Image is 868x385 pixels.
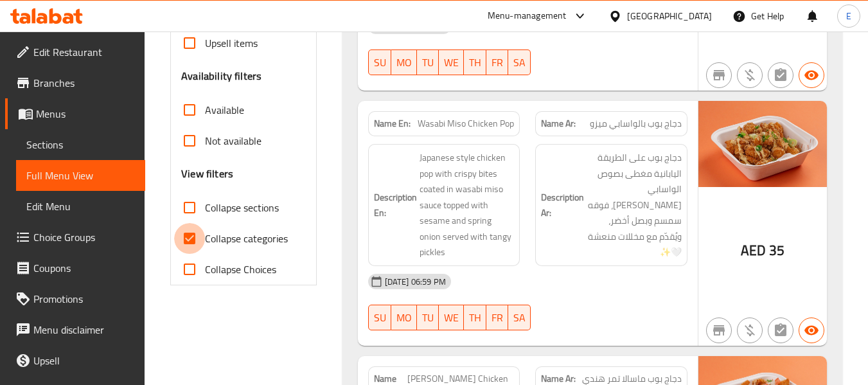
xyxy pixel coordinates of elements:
[799,62,824,88] button: Available
[418,117,514,130] span: Wasabi Miso Chicken Pop
[492,309,503,327] span: FR
[391,305,417,330] button: MO
[205,231,288,246] span: Collapse categories
[16,129,145,160] a: Sections
[33,322,135,337] span: Menu disclaimer
[380,276,451,288] span: [DATE] 06:59 PM
[26,199,135,214] span: Edit Menu
[374,190,417,221] strong: Description En:
[846,9,851,23] span: E
[396,53,412,72] span: MO
[33,260,135,276] span: Coupons
[5,253,145,283] a: Coupons
[469,53,481,72] span: TH
[420,150,515,260] span: Japanese style chicken pop with crispy bites coated in wasabi miso sauce topped with sesame and s...
[5,67,145,98] a: Branches
[16,160,145,191] a: Full Menu View
[417,49,439,75] button: TU
[737,318,763,343] button: Purchased item
[205,262,276,277] span: Collapse Choices
[16,191,145,222] a: Edit Menu
[33,353,135,368] span: Upsell
[36,106,135,121] span: Menus
[513,309,526,327] span: SA
[205,200,279,215] span: Collapse sections
[469,309,481,327] span: TH
[464,305,486,330] button: TH
[5,98,145,129] a: Menus
[33,44,135,60] span: Edit Restaurant
[741,238,766,263] span: AED
[706,318,732,343] button: Not branch specific item
[541,117,576,130] strong: Name Ar:
[5,314,145,345] a: Menu disclaimer
[492,53,503,72] span: FR
[33,291,135,307] span: Promotions
[422,53,434,72] span: TU
[417,305,439,330] button: TU
[26,168,135,183] span: Full Menu View
[396,309,412,327] span: MO
[181,166,233,181] h3: View filters
[486,305,508,330] button: FR
[799,318,824,343] button: Available
[205,102,244,118] span: Available
[5,222,145,253] a: Choice Groups
[769,238,784,263] span: 35
[26,137,135,152] span: Sections
[391,49,417,75] button: MO
[205,35,258,51] span: Upsell items
[706,62,732,88] button: Not branch specific item
[205,133,261,148] span: Not available
[508,305,531,330] button: SA
[374,309,386,327] span: SU
[488,8,567,24] div: Menu-management
[590,117,682,130] span: دجاج بوب بالواسابي ميزو
[33,75,135,91] span: Branches
[768,318,793,343] button: Not has choices
[439,305,464,330] button: WE
[368,305,391,330] button: SU
[513,53,526,72] span: SA
[368,49,391,75] button: SU
[698,101,827,186] img: 66680dd4-7013-47f6-8dd5-905bbcedae17.jpg
[181,69,261,84] h3: Availability filters
[541,190,584,221] strong: Description Ar:
[5,345,145,376] a: Upsell
[444,53,459,72] span: WE
[768,62,793,88] button: Not has choices
[5,37,145,67] a: Edit Restaurant
[464,49,486,75] button: TH
[627,9,712,23] div: [GEOGRAPHIC_DATA]
[374,117,411,130] strong: Name En:
[33,229,135,245] span: Choice Groups
[486,49,508,75] button: FR
[587,150,682,260] span: دجاج بوب على الطريقة اليابانية مغطى بصوص الواسابي ميزو الكريمي، فوقه سمسم وبصل أخضر، ويُقدّم مع م...
[5,283,145,314] a: Promotions
[737,62,763,88] button: Purchased item
[374,53,386,72] span: SU
[439,49,464,75] button: WE
[422,309,434,327] span: TU
[508,49,531,75] button: SA
[444,309,459,327] span: WE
